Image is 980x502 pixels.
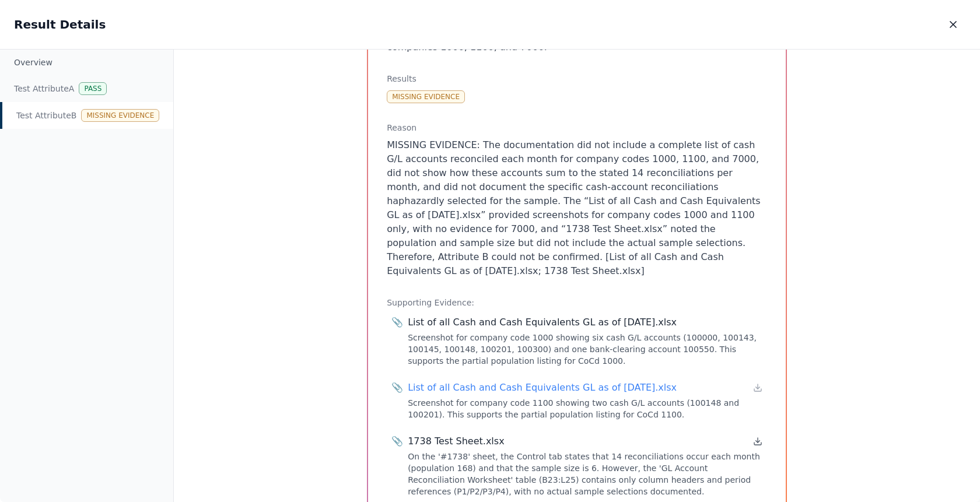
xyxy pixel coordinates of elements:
[387,73,767,85] h3: Results
[79,82,107,95] div: Pass
[81,109,159,122] div: Missing Evidence
[391,315,403,329] span: 📎
[387,122,767,134] h3: Reason
[408,434,504,448] div: 1738 Test Sheet.xlsx
[753,437,762,446] a: Download file
[387,138,767,278] p: MISSING EVIDENCE: The documentation did not include a complete list of cash G/L accounts reconcil...
[408,332,762,367] div: Screenshot for company code 1000 showing six cash G/L accounts (100000, 100143, 100145, 100148, 1...
[391,434,403,448] span: 📎
[391,381,403,395] span: 📎
[387,90,465,103] div: Missing Evidence
[408,397,762,420] div: Screenshot for company code 1100 showing two cash G/L accounts (100148 and 100201). This supports...
[408,381,677,395] div: List of all Cash and Cash Equivalents GL as of [DATE].xlsx
[753,383,762,392] a: Download file
[408,315,677,329] div: List of all Cash and Cash Equivalents GL as of [DATE].xlsx
[387,297,767,308] h3: Supporting Evidence:
[408,451,762,497] div: On the '#1738' sheet, the Control tab states that 14 reconciliations occur each month (population...
[14,16,106,33] h2: Result Details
